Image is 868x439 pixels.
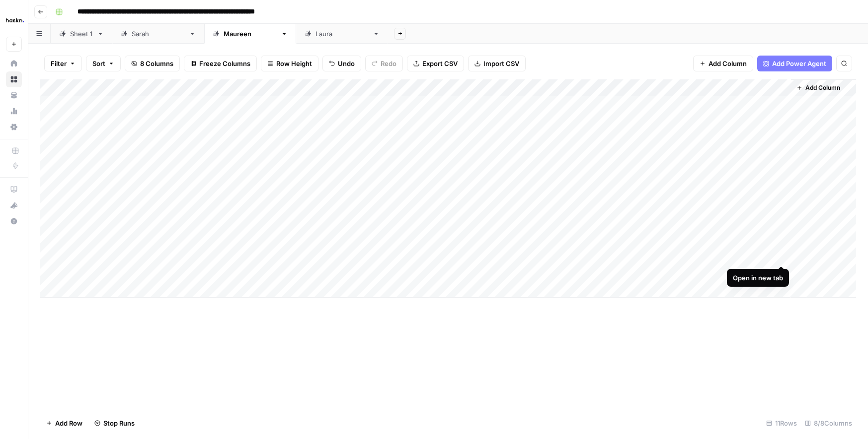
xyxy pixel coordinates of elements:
span: Filter [51,59,67,68]
div: What's new? [6,198,21,213]
button: Redo [365,56,403,71]
button: Sort [86,56,121,71]
span: Export CSV [422,59,458,68]
button: Undo [322,56,361,71]
span: Import CSV [483,59,519,68]
button: Workspace: Haskn [6,8,22,33]
span: Add Power Agent [772,59,826,68]
div: [PERSON_NAME] [132,29,185,39]
div: Open in new tab [733,273,783,283]
div: 11 Rows [762,415,801,431]
span: 8 Columns [140,59,173,68]
button: Freeze Columns [184,56,257,71]
span: Freeze Columns [199,59,250,68]
button: Add Power Agent [757,56,832,71]
button: Help + Support [6,213,22,229]
a: Your Data [6,87,22,103]
button: Import CSV [468,56,526,71]
a: Sheet 1 [51,24,112,44]
span: Redo [381,59,396,68]
a: Home [6,56,22,71]
div: Sheet 1 [70,29,93,39]
button: 8 Columns [125,56,180,71]
a: AirOps Academy [6,182,22,197]
div: 8/8 Columns [801,415,856,431]
a: Usage [6,103,22,119]
a: [PERSON_NAME] [204,24,296,44]
span: Sort [92,59,105,68]
span: Add Column [805,83,840,92]
span: Stop Runs [103,418,135,428]
button: What's new? [6,197,22,213]
button: Add Column [693,56,753,71]
span: Undo [338,59,355,68]
button: Add Row [40,415,88,431]
button: Add Column [792,81,844,94]
a: [PERSON_NAME] [296,24,388,44]
a: Settings [6,119,22,135]
a: [PERSON_NAME] [112,24,204,44]
button: Filter [44,56,82,71]
a: Browse [6,71,22,87]
button: Row Height [261,56,318,71]
button: Stop Runs [88,415,141,431]
span: Add Column [709,59,747,68]
div: [PERSON_NAME] [224,29,277,39]
span: Row Height [276,59,312,68]
span: Add Row [55,418,82,428]
img: Haskn Logo [6,11,24,29]
div: [PERSON_NAME] [316,29,369,39]
button: Export CSV [407,56,464,71]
